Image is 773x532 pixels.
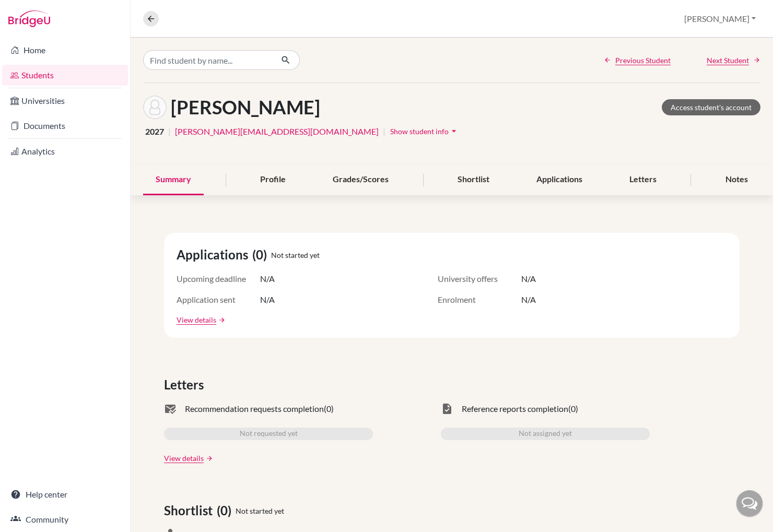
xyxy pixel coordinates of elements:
[216,316,226,324] a: arrow_forward
[568,403,578,415] span: (0)
[177,273,260,285] span: Upcoming deadline
[2,141,128,162] a: Analytics
[2,115,128,136] a: Documents
[2,484,128,505] a: Help center
[164,501,217,520] span: Shortlist
[680,9,760,29] button: [PERSON_NAME]
[177,245,252,264] span: Applications
[390,127,449,136] span: Show student info
[164,403,177,415] span: mark_email_read
[615,55,671,66] span: Previous Student
[175,125,379,138] a: [PERSON_NAME][EMAIL_ADDRESS][DOMAIN_NAME]
[271,250,320,261] span: Not started yet
[260,293,275,306] span: N/A
[438,293,521,306] span: Enrolment
[324,403,334,415] span: (0)
[390,123,460,139] button: Show student infoarrow_drop_down
[236,505,284,516] span: Not started yet
[449,126,459,136] i: arrow_drop_down
[2,40,128,61] a: Home
[2,90,128,111] a: Universities
[707,55,749,66] span: Next Student
[707,55,760,66] a: Next Student
[519,428,572,440] span: Not assigned yet
[662,99,760,115] a: Access student's account
[177,293,260,306] span: Application sent
[24,7,45,17] span: Help
[164,375,208,394] span: Letters
[143,96,167,119] img: Jacquelyn Ang's avatar
[248,164,298,195] div: Profile
[143,164,204,195] div: Summary
[521,273,536,285] span: N/A
[204,455,213,462] a: arrow_forward
[320,164,401,195] div: Grades/Scores
[438,273,521,285] span: University offers
[521,293,536,306] span: N/A
[143,50,273,70] input: Find student by name...
[252,245,271,264] span: (0)
[2,65,128,86] a: Students
[445,164,502,195] div: Shortlist
[145,125,164,138] span: 2027
[260,273,275,285] span: N/A
[171,96,320,119] h1: [PERSON_NAME]
[2,509,128,530] a: Community
[441,403,453,415] span: task
[177,314,216,325] a: View details
[462,403,568,415] span: Reference reports completion
[713,164,760,195] div: Notes
[217,501,236,520] span: (0)
[240,428,298,440] span: Not requested yet
[383,125,385,138] span: |
[8,10,50,27] img: Bridge-U
[617,164,669,195] div: Letters
[164,453,204,464] a: View details
[185,403,324,415] span: Recommendation requests completion
[524,164,595,195] div: Applications
[604,55,671,66] a: Previous Student
[168,125,171,138] span: |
